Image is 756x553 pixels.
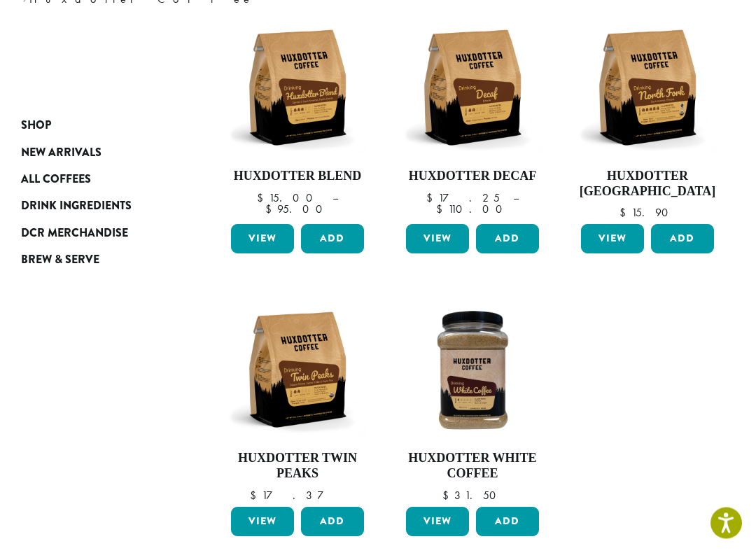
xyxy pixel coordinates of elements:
[227,169,367,185] h4: Huxdotter Blend
[402,300,542,440] img: Huxdotter-White-Coffee-2lb-Container-Web.jpg
[436,202,509,217] bdi: 110.00
[21,166,168,192] a: All Coffees
[21,197,132,215] span: Drink Ingredients
[301,507,364,537] button: Add
[476,507,539,537] button: Add
[21,139,168,165] a: New Arrivals
[476,225,539,254] button: Add
[577,169,717,199] h4: Huxdotter [GEOGRAPHIC_DATA]
[250,489,345,503] bdi: 17.37
[21,117,51,134] span: Shop
[21,192,168,219] a: Drink Ingredients
[21,225,128,242] span: DCR Merchandise
[301,225,364,254] button: Add
[406,507,469,537] a: View
[619,206,631,220] span: $
[227,300,367,501] a: Huxdotter Twin Peaks $17.37
[651,225,714,254] button: Add
[577,18,717,158] img: Huxdotter-Coffee-North-Fork-12oz-Web.jpg
[581,225,644,254] a: View
[265,202,329,217] bdi: 95.00
[406,225,469,254] a: View
[442,489,503,503] bdi: 31.50
[21,246,168,273] a: Brew & Serve
[402,300,542,501] a: Huxdotter White Coffee $31.50
[227,18,367,158] img: Huxdotter-Coffee-Huxdotter-Blend-12oz-Web.jpg
[402,169,542,185] h4: Huxdotter Decaf
[436,202,448,217] span: $
[265,202,277,217] span: $
[332,191,338,206] span: –
[21,112,168,139] a: Shop
[426,191,438,206] span: $
[231,507,294,537] a: View
[21,144,101,162] span: New Arrivals
[227,18,367,219] a: Huxdotter Blend
[402,451,542,482] h4: Huxdotter White Coffee
[21,220,168,246] a: DCR Merchandise
[402,18,542,158] img: Huxdotter-Coffee-Decaf-12oz-Web.jpg
[21,171,91,188] span: All Coffees
[402,18,542,219] a: Huxdotter Decaf
[227,300,367,440] img: Huxdotter-Coffee-Twin-Peaks-12oz-Web-1.jpg
[227,451,367,482] h4: Huxdotter Twin Peaks
[619,206,675,220] bdi: 15.90
[513,191,519,206] span: –
[442,489,454,503] span: $
[577,18,717,219] a: Huxdotter [GEOGRAPHIC_DATA] $15.90
[231,225,294,254] a: View
[257,191,269,206] span: $
[250,489,262,503] span: $
[257,191,319,206] bdi: 15.00
[21,251,99,269] span: Brew & Serve
[426,191,500,206] bdi: 17.25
